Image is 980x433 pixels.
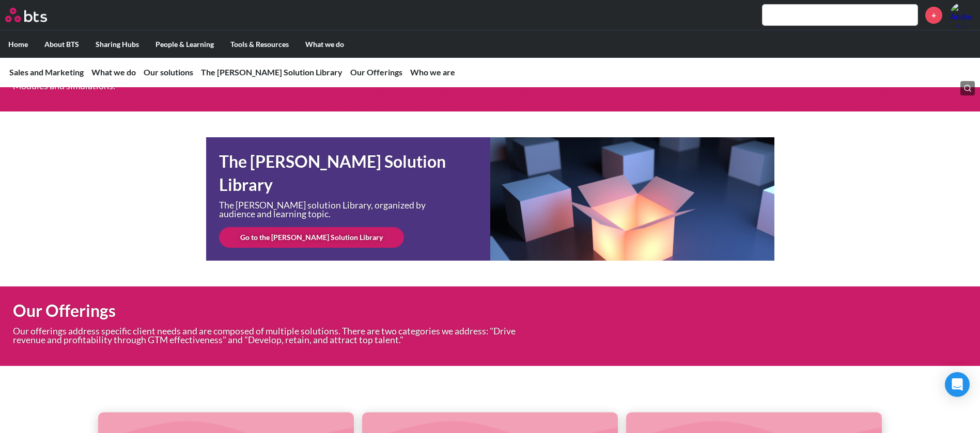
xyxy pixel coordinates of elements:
[950,3,975,27] img: Andre Ribeiro
[91,67,136,77] a: What we do
[5,8,66,22] a: Go home
[201,67,343,77] a: The [PERSON_NAME] Solution Library
[87,31,147,58] label: Sharing Hubs
[13,327,547,345] p: Our offerings address specific client needs and are composed of multiple solutions. There are two...
[9,67,84,77] a: Sales and Marketing
[950,3,975,27] a: Profile
[945,372,970,397] div: Open Intercom Messenger
[219,150,490,197] h1: The [PERSON_NAME] Solution Library
[219,201,436,219] p: The [PERSON_NAME] solution Library, organized by audience and learning topic.
[297,31,352,58] label: What we do
[222,31,297,58] label: Tools & Resources
[147,31,222,58] label: People & Learning
[36,31,87,58] label: About BTS
[5,8,47,22] img: BTS Logo
[219,227,404,248] a: Go to the [PERSON_NAME] Solution Library
[13,299,681,323] h1: Our Offerings
[350,67,402,77] a: Our Offerings
[13,72,547,90] p: Our solutions are specific programs and content which may be leveraged as part of our offerings. ...
[144,67,193,77] a: Our solutions
[925,7,942,24] a: +
[410,67,455,77] a: Who we are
